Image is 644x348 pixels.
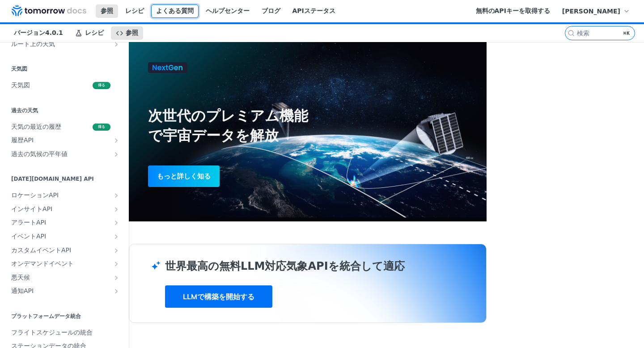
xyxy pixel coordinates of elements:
[113,219,120,226] button: アラートAPIのサブページを表示
[7,216,122,229] a: アラートAPIアラートAPIのサブページを表示
[113,288,120,295] button: 通知APIのサブページを表示
[7,148,122,161] a: 過去の気候の平年値過去の気候の標準値のサブページを表示
[557,4,635,18] button: [PERSON_NAME]
[165,285,272,308] a: LLMで構築を開始する
[113,274,120,281] button: 悪天候イベントのサブページを表示
[471,4,555,18] a: 無料のAPIキーを取得する
[11,40,55,47] font: ルート上の天気
[562,8,620,15] font: [PERSON_NAME]
[201,4,254,18] a: ヘルプセンター
[113,41,120,48] button: ルート上の天気のサブページを表示
[11,274,30,281] font: 悪天候
[14,29,63,36] font: バージョン4.0.1
[476,7,550,14] font: 無料のAPIキーを取得する
[11,287,34,294] font: 通知API
[11,123,61,130] font: 天気の最近の履歴
[96,4,118,18] a: 参照
[11,81,30,89] font: 天気図
[126,29,138,36] font: 参照
[120,4,149,18] a: レシピ
[206,7,250,14] font: ヘルプセンター
[292,7,335,14] font: APIステータス
[7,230,122,243] a: イベントAPIイベント API のサブページを表示
[11,246,71,254] font: カスタムイベントAPI
[7,244,122,257] a: カスタムイベントAPIカスタムイベントAPIのサブページを表示
[11,219,46,226] font: アラートAPI
[113,260,120,267] button: オンデマンドイベントのサブページを表示
[125,7,144,14] font: レシピ
[7,38,122,51] a: ルート上の天気ルート上の天気のサブページを表示
[11,136,34,144] font: 履歴API
[621,29,632,38] kbd: ⌘K
[11,66,27,72] font: 天気図
[113,247,120,254] button: カスタムイベントAPIのサブページを表示
[11,233,46,240] font: イベントAPI
[12,5,86,16] img: Tomorrow.io 天気 API ドキュメント
[262,7,280,14] font: ブログ
[165,260,405,272] font: 世界最高の無料LLM対応気象APIを統合して適応
[11,329,93,336] font: フライトスケジュールの統合
[148,166,284,187] a: もっと詳しく知る
[113,233,120,240] button: イベント API のサブページを表示
[7,134,122,147] a: 履歴APIHistorical APIのサブページを表示
[11,150,68,157] font: 過去の気候の平年値
[7,189,122,202] a: ロケーションAPILocations API のサブページを表示
[7,326,122,340] a: フライトスケジュールの統合
[70,26,109,40] a: レシピ
[111,26,143,40] a: 参照
[11,176,94,182] font: [DATE][DOMAIN_NAME] API
[568,30,575,37] svg: 検索
[148,107,308,124] font: 次世代のプレミアム機能
[7,79,122,92] a: 天気図得る
[113,192,120,199] button: Locations API のサブページを表示
[148,62,187,73] img: ネクストジェン
[7,271,122,284] a: 悪天候悪天候イベントのサブページを表示
[156,7,194,14] font: よくある質問
[7,257,122,271] a: オンデマンドイベントオンデマンドイベントのサブページを表示
[157,172,211,180] font: もっと詳しく知る
[11,191,59,199] font: ロケーションAPI
[151,4,199,18] a: よくある質問
[101,7,113,14] font: 参照
[11,107,38,114] font: 過去の天気
[148,127,279,144] font: で宇宙データを解放
[113,137,120,144] button: Historical APIのサブページを表示
[7,203,122,216] a: インサイトAPIInsights API のサブページを表示
[11,313,81,319] font: プラットフォームデータ統合
[7,120,122,134] a: 天気の最近の履歴得る
[7,284,122,298] a: 通知API通知APIのサブページを表示
[11,205,52,212] font: インサイトAPI
[85,29,104,36] font: レシピ
[113,206,120,213] button: Insights API のサブページを表示
[98,125,105,129] font: 得る
[183,292,254,301] font: LLMで構築を開始する
[257,4,285,18] a: ブログ
[288,4,340,18] a: APIステータス
[11,260,74,267] font: オンデマンドイベント
[113,151,120,158] button: 過去の気候の標準値のサブページを表示
[98,83,105,87] font: 得る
